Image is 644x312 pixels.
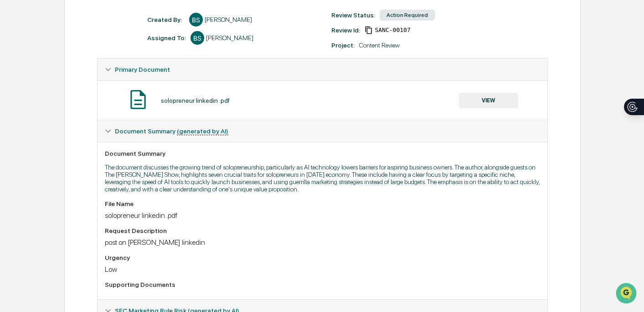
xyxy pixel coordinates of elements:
img: 1746055101610-c473b297-6a78-478c-a979-82029cc54cd1 [9,70,26,86]
div: [PERSON_NAME] [205,16,252,23]
div: Action Required [380,10,435,21]
a: 🗄️Attestations [62,111,117,128]
div: Review Id: [331,26,360,34]
u: (generated by AI) [177,127,228,135]
div: Assigned To: [147,34,186,42]
div: 🔎 [9,133,16,141]
div: 🖐️ [9,116,16,123]
div: 🗄️ [66,116,73,123]
div: BS [189,13,203,26]
div: solopreneur linkedin .pdf [105,211,540,220]
div: Project: [331,42,355,49]
a: 🖐️Preclearance [5,111,62,128]
p: How can we help? [9,19,166,34]
span: Data Lookup [18,132,57,142]
div: Document Summary [105,150,540,157]
div: solopreneur linkedin .pdf [161,97,230,104]
span: Pylon [91,155,110,162]
span: Document Summary [115,127,228,135]
div: Document Summary (generated by AI) [98,120,547,142]
div: Review Status: [331,11,375,19]
div: Start new chat [31,70,149,79]
div: Supporting Documents [105,281,540,288]
div: Urgency [105,254,540,261]
div: Created By: ‎ ‎ [147,16,185,23]
a: 🔎Data Lookup [5,129,61,145]
span: Primary Document [115,66,170,73]
div: Primary Document [98,58,547,80]
div: Content Review [359,42,400,49]
div: Low [105,265,540,274]
span: Attestations [75,115,113,124]
div: post on [PERSON_NAME] linkedin [105,238,540,247]
div: BS [191,31,204,45]
iframe: Open customer support [615,282,639,307]
div: Request Description [105,227,540,234]
div: We're available if you need us! [31,79,115,86]
div: Document Summary (generated by AI) [98,142,547,299]
span: Preclearance [18,115,59,124]
button: Start new chat [155,73,166,84]
a: Powered byPylon [64,154,110,162]
div: Primary Document [98,80,547,120]
button: VIEW [459,93,518,108]
div: [PERSON_NAME] [206,34,253,42]
p: The document discusses the growing trend of solopreneurship, particularly as AI technology lowers... [105,164,540,193]
img: Document Icon [127,88,149,111]
span: b11ce5fc-dd2b-48d3-9532-23765642927b [375,26,410,34]
div: File Name [105,200,540,207]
